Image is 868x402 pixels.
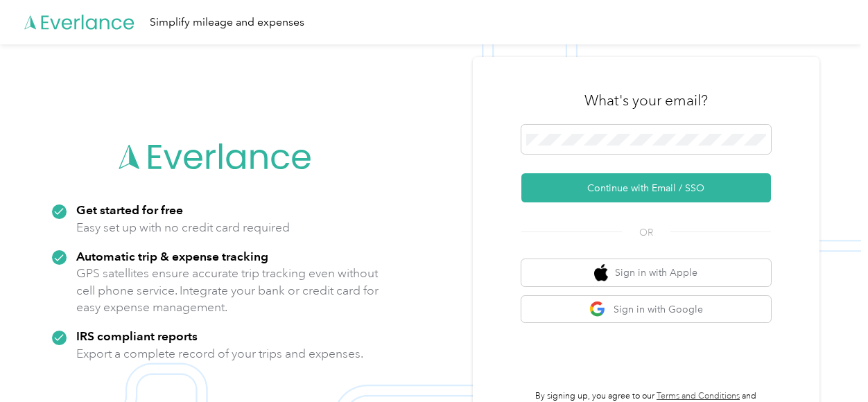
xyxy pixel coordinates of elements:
img: google logo [589,301,607,318]
strong: IRS compliant reports [76,329,198,343]
button: apple logoSign in with Apple [521,259,771,286]
p: Export a complete record of your trips and expenses. [76,345,363,362]
img: apple logo [594,264,608,281]
div: Simplify mileage and expenses [150,14,304,31]
strong: Get started for free [76,202,183,217]
span: OR [622,225,670,240]
p: Easy set up with no credit card required [76,219,290,236]
strong: Automatic trip & expense tracking [76,249,268,263]
h3: What's your email? [584,91,708,110]
button: Continue with Email / SSO [521,173,771,202]
p: GPS satellites ensure accurate trip tracking even without cell phone service. Integrate your bank... [76,265,379,316]
a: Terms and Conditions [657,391,740,401]
button: google logoSign in with Google [521,296,771,323]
